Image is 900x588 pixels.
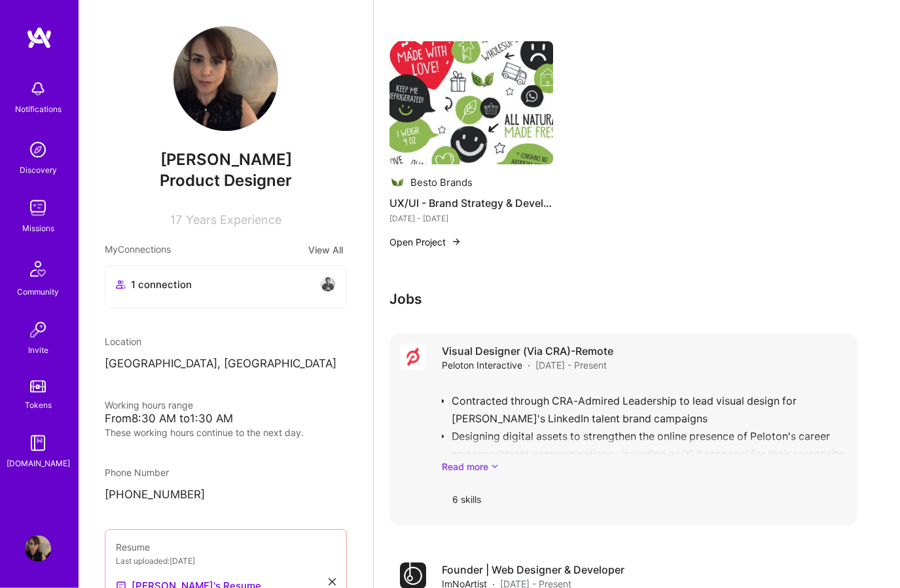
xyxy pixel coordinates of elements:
div: [DOMAIN_NAME] [7,456,70,470]
button: 1 connectionavatar [105,265,347,308]
i: icon Collaborator [116,280,126,289]
img: Company logo [389,175,405,191]
span: My Connections [105,242,171,257]
img: guide book [25,430,51,456]
div: Tokens [25,398,52,412]
span: Product Designer [160,171,292,190]
h4: UX/UI - Brand Strategy & Development [389,194,553,211]
div: Discovery [20,163,57,177]
div: From 8:30 AM to 1:30 AM [105,412,347,426]
button: Open Project [389,235,461,249]
span: Working hours range [105,399,193,411]
img: logo [26,26,52,50]
div: Last uploaded: [DATE] [116,554,336,568]
img: User Avatar [25,536,51,562]
div: Invite [28,343,48,357]
i: icon Close [329,578,336,585]
span: 1 connection [131,278,192,291]
button: View All [304,242,347,257]
a: Read more [442,460,847,473]
p: [PHONE_NUMBER] [105,487,347,503]
img: bell [25,76,51,102]
img: User Avatar [173,26,278,131]
span: [PERSON_NAME] [105,150,347,170]
div: Missions [22,221,54,235]
img: arrow-right [451,236,461,247]
h3: Jobs [389,291,857,307]
img: Company logo [400,344,426,370]
img: Invite [25,317,51,343]
img: UX/UI - Brand Strategy & Development [389,41,553,164]
img: avatar [320,276,336,292]
div: Besto Brands [410,175,473,189]
div: Location [105,335,347,348]
div: These working hours continue to the next day. [105,426,347,439]
img: Community [22,253,54,285]
img: discovery [25,137,51,163]
span: · [528,358,530,372]
span: Resume [116,542,150,553]
i: icon ArrowDownSecondaryDark [491,460,499,473]
img: teamwork [25,195,51,221]
div: [DATE] - [DATE] [389,211,553,225]
span: 17 [170,213,182,227]
div: Notifications [15,102,62,116]
h4: Founder | Web Designer & Developer [442,562,624,577]
a: User Avatar [22,536,54,562]
span: [DATE] - Present [535,358,607,372]
span: Peloton Interactive [442,358,522,372]
p: [GEOGRAPHIC_DATA], [GEOGRAPHIC_DATA] [105,356,347,372]
div: 6 skills [442,484,492,515]
span: Phone Number [105,467,169,478]
div: Community [17,285,59,299]
h4: Visual Designer (Via CRA)-Remote [442,344,613,358]
span: Years Experience [186,213,281,227]
img: tokens [30,380,46,393]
